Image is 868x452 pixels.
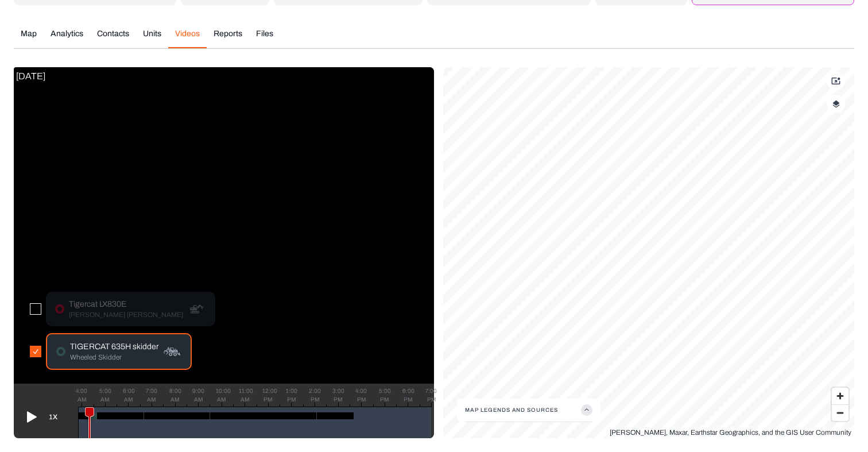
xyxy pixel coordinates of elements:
[425,387,437,404] div: 7:00 PM
[610,427,851,438] div: [PERSON_NAME], Maxar, Earthstar Geographics, and the GIS User Community
[123,387,134,404] div: 6:00 AM
[146,387,157,404] div: 7:00 AM
[465,399,592,422] button: Map Legends And Sources
[355,387,367,404] div: 4:00 PM
[70,341,158,353] p: TIGERCAT 635H skidder
[192,387,204,404] div: 9:00 AM
[332,387,344,404] div: 3:00 PM
[443,67,854,438] canvas: Map
[402,387,414,404] div: 6:00 PM
[69,310,183,319] p: [PERSON_NAME] [PERSON_NAME]
[136,28,168,48] button: Units
[286,387,297,404] div: 1:00 PM
[169,387,181,404] div: 8:00 AM
[168,28,207,48] button: Videos
[42,408,64,426] button: 1X
[69,299,183,310] p: Tigercat LX830E
[262,387,274,404] div: 12:00 PM
[309,387,320,404] div: 2:00 PM
[44,28,90,48] button: Analytics
[832,100,840,108] img: layerIcon
[216,387,227,404] div: 10:00 AM
[99,387,111,404] div: 5:00 AM
[207,28,249,48] button: Reports
[832,404,848,421] button: Zoom out
[14,28,44,48] button: Map
[76,387,87,404] div: 4:00 AM
[70,353,158,362] p: Wheeled Skidder
[832,388,848,404] button: Zoom in
[14,67,48,86] p: [DATE]
[379,387,390,404] div: 5:00 PM
[90,28,136,48] button: Contacts
[239,387,250,404] div: 11:00 AM
[249,28,280,48] button: Files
